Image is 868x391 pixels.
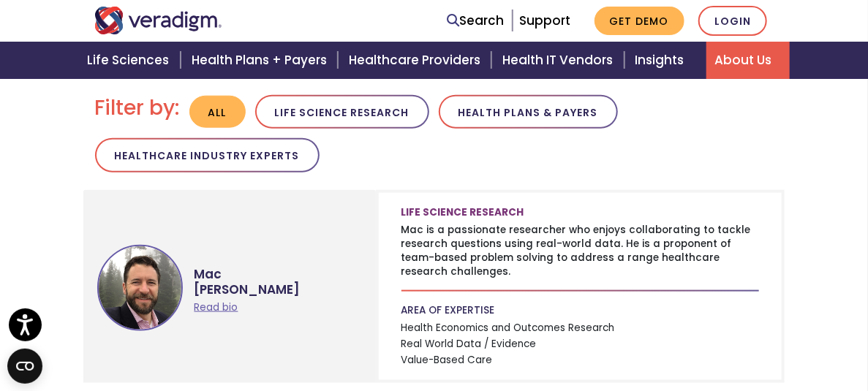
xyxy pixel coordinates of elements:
p: Mac is a passionate researcher who enjoys collaborating to tackle research questions using real-w... [401,223,760,278]
a: About Us [706,42,790,79]
span: Value-Based Care [401,352,760,368]
img: Veradigm logo [94,7,222,34]
button: Open CMP widget [7,349,42,384]
a: Life Sciences [78,42,182,79]
a: Get Demo [595,7,684,35]
span: [PERSON_NAME] [194,282,356,297]
button: Healthcare Industry Experts [95,138,320,172]
button: Life Science Research [255,95,429,129]
span: Life Science Research [401,205,530,219]
a: Read bio [194,300,238,314]
h2: Filter by: [95,96,180,121]
a: Search [448,11,505,31]
button: All [189,96,246,129]
a: Login [698,6,767,36]
span: Mac [194,256,356,281]
span: Health Economics and Outcomes Research [401,320,760,336]
a: Healthcare Providers [340,42,494,79]
a: Health IT Vendors [494,42,626,79]
p: AREA OF EXPERTISE [401,303,760,317]
a: Insights [627,42,706,79]
a: Support [520,12,571,29]
button: Health Plans & Payers [439,95,618,129]
a: Health Plans + Payers [183,42,340,79]
span: Real World Data / Evidence [401,336,760,352]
